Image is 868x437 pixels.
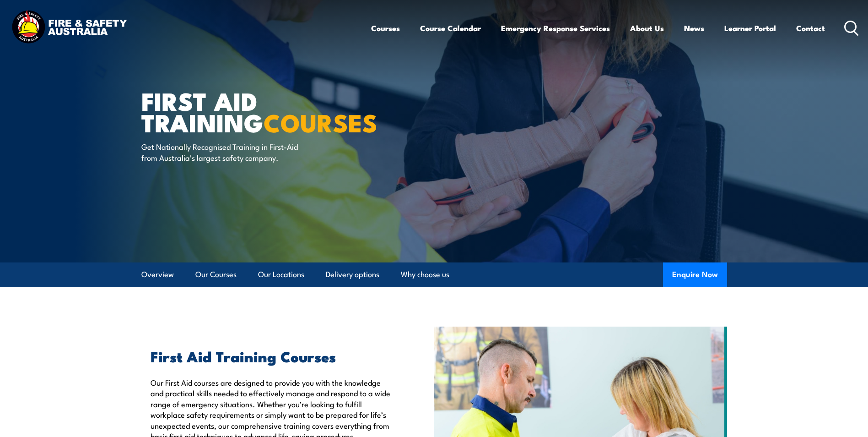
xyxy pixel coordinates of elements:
a: News [684,16,704,40]
a: Course Calendar [420,16,481,40]
a: Why choose us [401,262,449,287]
a: Learner Portal [724,16,776,40]
strong: COURSES [264,103,377,141]
a: Overview [141,262,174,287]
a: Our Locations [258,262,304,287]
a: Delivery options [326,262,379,287]
a: Emergency Response Services [501,16,610,40]
button: Enquire Now [663,262,727,287]
h2: First Aid Training Courses [151,350,392,362]
a: Contact [796,16,825,40]
p: Get Nationally Recognised Training in First-Aid from Australia’s largest safety company. [141,141,308,163]
a: Our Courses [195,262,237,287]
h1: First Aid Training [141,90,367,132]
a: About Us [630,16,664,40]
a: Courses [371,16,400,40]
